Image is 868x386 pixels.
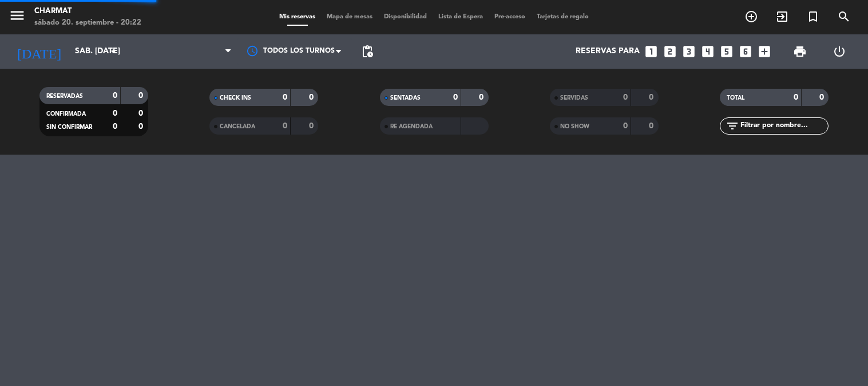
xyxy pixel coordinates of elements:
strong: 0 [479,93,486,101]
span: CHECK INS [220,95,251,101]
div: sábado 20. septiembre - 20:22 [34,17,141,29]
i: turned_in_not [806,10,820,23]
span: CANCELADA [220,124,255,129]
span: pending_actions [360,45,374,58]
i: add_circle_outline [744,10,758,23]
span: SENTADAS [390,95,421,101]
strong: 0 [113,92,117,100]
strong: 0 [113,123,117,131]
strong: 0 [283,122,287,130]
strong: 0 [794,93,798,101]
span: CONFIRMADA [46,111,86,117]
span: NO SHOW [560,124,589,129]
strong: 0 [623,122,628,130]
i: looks_4 [700,44,715,59]
strong: 0 [453,93,458,101]
span: Tarjetas de regalo [531,14,594,20]
i: filter_list [726,119,739,133]
i: looks_3 [681,44,696,59]
strong: 0 [649,122,656,130]
div: LOG OUT [820,34,859,69]
strong: 0 [113,109,117,117]
span: RE AGENDADA [390,124,433,129]
span: SIN CONFIRMAR [46,124,92,130]
button: menu [9,7,26,28]
i: [DATE] [9,39,69,64]
strong: 0 [283,93,287,101]
i: menu [9,7,26,24]
strong: 0 [309,122,316,130]
span: Pre-acceso [489,14,531,20]
i: looks_6 [738,44,753,59]
i: power_settings_new [833,45,846,58]
span: Disponibilidad [378,14,433,20]
span: Mapa de mesas [321,14,378,20]
i: arrow_drop_down [106,45,120,58]
span: Lista de Espera [433,14,489,20]
i: exit_to_app [775,10,789,23]
strong: 0 [623,93,628,101]
i: add_box [757,44,772,59]
strong: 0 [138,123,145,131]
input: Filtrar por nombre... [739,120,828,132]
i: looks_5 [719,44,734,59]
div: Charmat [34,6,141,17]
i: looks_two [663,44,677,59]
span: print [793,45,807,58]
strong: 0 [309,93,316,101]
i: search [837,10,851,23]
i: looks_one [644,44,659,59]
strong: 0 [649,93,656,101]
span: TOTAL [727,95,744,101]
strong: 0 [138,92,145,100]
span: SERVIDAS [560,95,588,101]
span: Mis reservas [274,14,321,20]
span: Reservas para [576,47,640,56]
strong: 0 [138,109,145,117]
strong: 0 [819,93,826,101]
span: RESERVADAS [46,93,83,99]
